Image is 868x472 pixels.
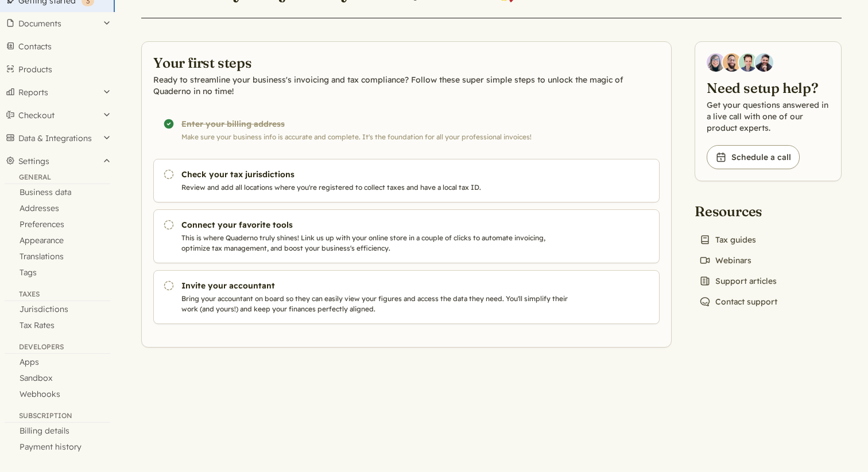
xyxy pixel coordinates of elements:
[707,145,800,169] a: Schedule a call
[181,219,573,231] h3: Connect your favorite tools
[723,53,741,72] img: Jairo Fumero, Account Executive at Quaderno
[695,294,782,310] a: Contact support
[153,159,660,202] a: Check your tax jurisdictions Review and add all locations where you're registered to collect taxe...
[5,342,110,354] div: Developers
[5,290,110,301] div: Taxes
[181,294,573,314] p: Bring your accountant on board so they can easily view your figures and access the data they need...
[5,411,110,423] div: Subscription
[181,280,573,291] h3: Invite your accountant
[755,53,773,72] img: Javier Rubio, DevRel at Quaderno
[153,53,660,72] h2: Your first steps
[707,99,830,134] p: Get your questions answered in a live call with one of our product experts.
[181,169,573,180] h3: Check your tax jurisdictions
[707,79,830,97] h2: Need setup help?
[153,74,660,97] p: Ready to streamline your business's invoicing and tax compliance? Follow these super simple steps...
[153,209,660,263] a: Connect your favorite tools This is where Quaderno truly shines! Link us up with your online stor...
[707,53,725,72] img: Diana Carrasco, Account Executive at Quaderno
[181,182,573,193] p: Review and add all locations where you're registered to collect taxes and have a local tax ID.
[695,273,781,289] a: Support articles
[739,53,757,72] img: Ivo Oltmans, Business Developer at Quaderno
[5,173,110,184] div: General
[181,233,573,253] p: This is where Quaderno truly shines! Link us up with your online store in a couple of clicks to a...
[695,232,761,248] a: Tax guides
[153,270,660,324] a: Invite your accountant Bring your accountant on board so they can easily view your figures and ac...
[695,202,782,220] h2: Resources
[695,252,756,268] a: Webinars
